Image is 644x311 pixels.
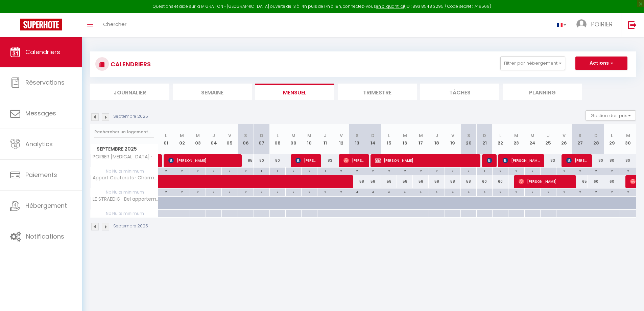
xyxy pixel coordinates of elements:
[604,168,620,174] div: 2
[588,168,604,174] div: 2
[604,188,620,195] div: 2
[381,168,397,174] div: 2
[524,124,540,154] th: 24
[109,57,151,72] h3: CALENDRIERS
[254,188,269,195] div: 2
[381,124,397,154] th: 15
[620,124,636,154] th: 30
[628,21,637,29] img: logout
[190,124,206,154] th: 03
[302,168,317,174] div: 2
[578,132,581,139] abbr: S
[477,188,492,195] div: 4
[317,188,333,195] div: 2
[349,124,365,154] th: 13
[25,140,53,148] span: Analytics
[222,124,238,154] th: 05
[113,113,148,120] p: Septembre 2025
[25,48,60,56] span: Calendriers
[493,188,508,195] div: 2
[333,124,349,154] th: 12
[493,175,508,188] div: 60
[365,124,381,154] th: 14
[514,132,518,139] abbr: M
[349,188,365,195] div: 4
[92,197,159,202] span: LE STRAEDIG · Bel appartement 3 chambres Hypercentre/parking
[525,188,540,195] div: 2
[493,124,508,154] th: 22
[572,124,588,154] th: 27
[556,188,572,195] div: 2
[91,168,158,175] span: Nb Nuits minimum
[174,124,190,154] th: 02
[254,154,269,167] div: 80
[397,124,413,154] th: 16
[493,168,508,174] div: 2
[413,188,429,195] div: 4
[333,188,349,195] div: 2
[20,19,62,30] img: Super Booking
[286,188,301,195] div: 2
[586,110,636,120] button: Gestion des prix
[286,168,301,174] div: 2
[180,132,184,139] abbr: M
[540,154,556,167] div: 83
[445,188,460,195] div: 4
[165,132,167,139] abbr: L
[413,168,429,174] div: 2
[611,132,613,139] abbr: L
[572,168,588,174] div: 2
[403,132,407,139] abbr: M
[487,154,492,167] span: [PERSON_NAME]
[477,175,493,188] div: 60
[25,109,56,117] span: Messages
[563,132,566,139] abbr: V
[255,84,334,100] li: Mensuel
[588,154,604,167] div: 80
[429,188,445,195] div: 4
[429,124,445,154] th: 18
[244,132,247,139] abbr: S
[461,188,476,195] div: 4
[576,19,587,29] img: ...
[556,168,572,174] div: 2
[591,20,613,28] span: POIRIER
[503,84,582,100] li: Planning
[477,124,493,154] th: 21
[113,223,148,229] p: Septembre 2025
[270,188,285,195] div: 2
[500,57,565,70] button: Filtrer par hébergement
[375,154,476,167] span: [PERSON_NAME]
[519,175,572,188] span: [PERSON_NAME]
[604,175,620,188] div: 60
[381,188,397,195] div: 4
[301,124,317,154] th: 10
[158,124,174,154] th: 01
[499,132,501,139] abbr: L
[445,124,460,154] th: 19
[349,175,365,188] div: 58
[174,188,190,195] div: 2
[190,188,206,195] div: 2
[451,132,454,139] abbr: V
[429,175,445,188] div: 58
[540,124,556,154] th: 25
[541,168,556,174] div: 1
[376,3,404,9] a: en cliquant ici
[324,132,327,139] abbr: J
[317,124,333,154] th: 11
[397,168,413,174] div: 2
[228,132,231,139] abbr: V
[588,188,604,195] div: 2
[349,168,365,174] div: 2
[413,175,429,188] div: 58
[604,154,620,167] div: 80
[365,188,381,195] div: 4
[103,21,126,28] span: Chercher
[333,168,349,174] div: 2
[483,132,486,139] abbr: D
[616,283,644,311] iframe: LiveChat chat widget
[206,124,222,154] th: 04
[467,132,470,139] abbr: S
[575,57,627,70] button: Actions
